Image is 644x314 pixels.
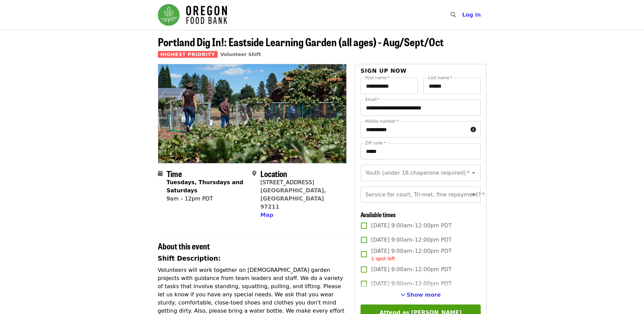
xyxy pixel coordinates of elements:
label: Last name [428,76,452,80]
i: calendar icon [158,170,163,177]
strong: Shift Description: [158,255,221,262]
strong: Tuesdays, Thursdays and Saturdays [167,179,243,194]
input: Email [361,100,480,116]
span: Show more [407,292,441,298]
span: About this event [158,240,210,252]
input: Search [460,7,465,23]
span: [DATE] 9:00am–12:00pm PDT [371,247,452,262]
i: map-marker-alt icon [252,170,256,177]
span: Map [260,212,273,218]
label: Mobile number [365,119,399,123]
label: ZIP code [365,141,386,145]
a: Volunteer Shift [220,52,261,57]
button: Open [469,190,478,199]
span: [DATE] 9:00am–12:00pm PDT [371,222,452,230]
img: Portland Dig In!: Eastside Learning Garden (all ages) - Aug/Sept/Oct organized by Oregon Food Bank [158,64,347,163]
input: Last name [423,78,481,94]
label: Email [365,98,380,102]
span: [DATE] 9:00am–12:00pm PDT [371,236,452,244]
input: ZIP code [361,143,480,159]
input: First name [361,78,418,94]
span: Sign up now [361,68,407,74]
button: See more timeslots [401,291,441,299]
span: [DATE] 9:00am–12:00pm PDT [371,265,452,274]
i: circle-info icon [471,126,476,133]
span: Location [260,168,287,179]
label: First name [365,76,390,80]
img: Oregon Food Bank - Home [158,4,227,26]
button: Map [260,211,273,219]
div: [STREET_ADDRESS] [260,178,341,187]
span: 1 spot left [371,256,395,261]
span: Time [167,168,182,179]
i: search icon [450,12,456,18]
button: Open [469,168,478,178]
span: Available times [361,210,396,219]
input: Mobile number [361,121,467,138]
a: [GEOGRAPHIC_DATA], [GEOGRAPHIC_DATA] 97211 [260,187,326,210]
span: Highest Priority [158,51,218,58]
span: Log in [462,12,481,18]
div: 9am – 12pm PDT [167,195,247,203]
button: Log in [457,8,486,22]
span: Portland Dig In!: Eastside Learning Garden (all ages) - Aug/Sept/Oct [158,34,444,50]
span: [DATE] 9:00am–12:00pm PDT [371,280,452,288]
